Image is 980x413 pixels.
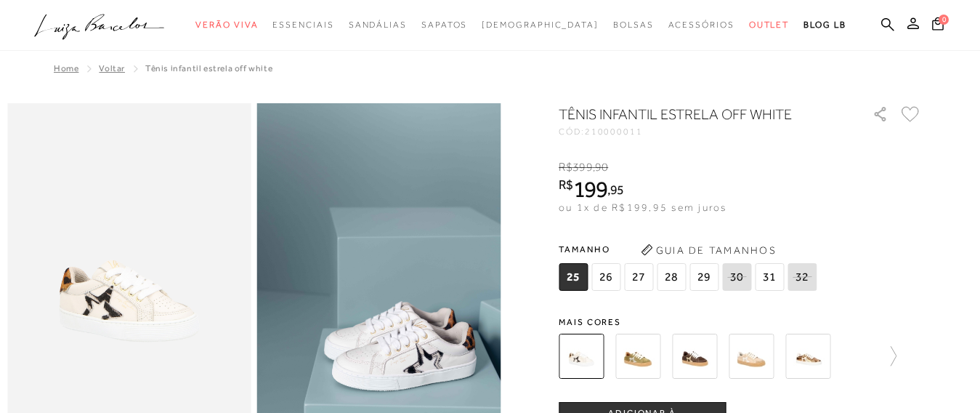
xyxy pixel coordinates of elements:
[559,334,604,379] img: TÊNIS INFANTIL ESTRELA OFF WHITE
[610,182,624,197] span: 95
[672,334,717,379] img: TÊNIS INFANTIL ESTRELA CAFÉ
[195,20,258,30] span: Verão Viva
[54,63,78,73] a: Home
[559,161,572,174] i: R$
[559,263,588,291] span: 25
[689,263,718,291] span: 29
[636,238,781,262] button: Guia de Tamanhos
[607,183,624,196] i: ,
[559,201,726,213] span: ou 1x de R$199,95 sem juros
[803,20,846,30] span: BLOG LB
[349,20,407,30] span: Sandálias
[559,178,573,191] i: R$
[349,12,407,39] a: noSubCategoriesText
[99,63,125,73] a: Voltar
[939,15,949,25] span: 0
[803,12,846,39] a: BLOG LB
[749,12,790,39] a: noSubCategoriesText
[591,263,620,291] span: 26
[482,20,599,30] span: [DEMOGRAPHIC_DATA]
[615,334,660,379] img: TÊNIS INFANTIL ESTRELA OLIVA
[624,263,653,291] span: 27
[668,20,734,30] span: Acessórios
[559,104,831,124] h1: TÊNIS INFANTIL ESTRELA OFF WHITE
[613,20,654,30] span: Bolsas
[749,20,790,30] span: Outlet
[613,12,654,39] a: noSubCategoriesText
[421,12,467,39] a: noSubCategoriesText
[572,161,592,174] span: 399
[272,20,333,30] span: Essenciais
[595,161,608,174] span: 90
[559,238,820,260] span: Tamanho
[668,12,734,39] a: noSubCategoriesText
[729,334,774,379] img: TÊNIS INFANTIL ESTRELA HAZELNUT
[585,127,643,137] span: 210000011
[421,20,467,30] span: Sapatos
[593,161,609,174] i: ,
[928,16,948,36] button: 0
[657,263,686,291] span: 28
[755,263,784,291] span: 31
[482,12,599,39] a: noSubCategoriesText
[787,263,817,291] span: 32
[722,263,751,291] span: 30
[559,318,922,326] span: Mais cores
[195,12,258,39] a: noSubCategoriesText
[145,63,272,73] span: TÊNIS INFANTIL ESTRELA OFF WHITE
[559,127,849,136] div: CÓD:
[573,176,607,202] span: 199
[785,334,830,379] img: TÊNIS INFANTIL ESTRELA METALIZADO BRONZE
[272,12,333,39] a: noSubCategoriesText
